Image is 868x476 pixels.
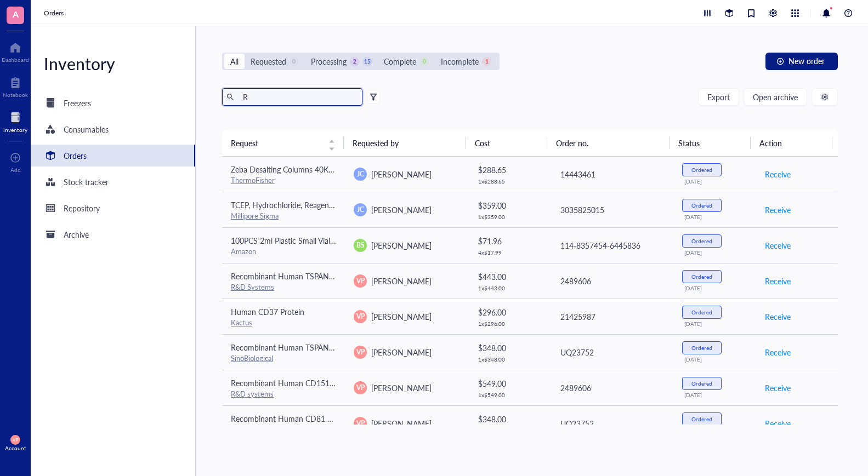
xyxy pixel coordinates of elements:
div: Inventory [31,53,195,74]
div: Ordered [691,416,712,422]
div: Inventory [3,127,27,133]
button: Open archive [744,88,807,106]
a: Dashboard [2,39,29,63]
div: All [230,55,239,67]
button: Receive [764,379,791,397]
div: UQ23752 [560,346,665,358]
span: [PERSON_NAME] [371,276,432,286]
div: UQ23752 [560,417,665,429]
div: Repository [64,202,100,214]
span: [PERSON_NAME] [371,240,432,251]
span: VP [356,276,365,286]
a: Millipore Sigma [231,210,279,221]
a: R&D systems [231,388,274,399]
span: Export [707,93,730,101]
div: 4 x $ 17.99 [478,249,542,256]
div: Add [10,167,21,173]
button: Receive [764,343,791,361]
div: $ 443.00 [478,271,542,283]
div: Notebook [3,91,28,98]
td: UQ23752 [551,405,674,441]
td: 3035825015 [551,192,674,227]
div: 1 x $ 549.00 [478,392,542,398]
span: Receive [765,346,791,358]
span: JC [357,169,364,179]
button: Receive [764,201,791,219]
div: $ 549.00 [478,377,542,389]
a: Repository [31,197,195,219]
a: Stock tracker [31,171,195,193]
div: [DATE] [684,320,747,327]
a: Orders [44,8,66,19]
div: Orders [64,150,87,162]
td: 14443461 [551,157,674,192]
span: A [13,7,19,21]
span: 100PCS 2ml Plastic Small Vials with Screw Caps Sample Tubes Cryotubes,PP Material, Free from DNas... [231,235,665,246]
span: Open archive [753,93,798,101]
div: 2489606 [560,382,665,394]
a: Archive [31,223,195,245]
td: 114-8357454-6445836 [551,227,674,263]
input: Find orders in table [239,89,358,105]
div: 1 x $ 443.00 [478,285,542,291]
div: $ 348.00 [478,413,542,425]
td: 21425987 [551,299,674,334]
div: 1 x $ 288.65 [478,178,542,185]
div: [DATE] [684,285,747,291]
div: 15 [362,57,372,66]
a: Kactus [231,317,252,328]
span: VP [356,347,365,357]
span: VP [356,418,365,428]
div: Ordered [691,238,712,244]
div: Processing [311,55,347,67]
span: Receive [765,239,791,251]
th: Action [751,130,832,156]
div: 1 [482,57,491,66]
div: Consumables [64,123,109,135]
span: [PERSON_NAME] [371,204,432,215]
span: TCEP, Hydrochloride, Reagent Grade [231,199,354,210]
button: New order [765,53,838,70]
div: 14443461 [560,168,665,180]
div: Ordered [691,273,712,280]
button: Receive [764,165,791,183]
span: Receive [765,275,791,287]
div: [DATE] [684,356,747,363]
a: Freezers [31,92,195,114]
span: [PERSON_NAME] [371,418,432,429]
td: UQ23752 [551,334,674,370]
span: [PERSON_NAME] [371,347,432,358]
div: 0 [419,57,429,66]
th: Cost [466,130,547,156]
span: JC [357,205,364,215]
div: 0 [290,57,299,66]
span: [PERSON_NAME] [371,382,432,393]
div: Stock tracker [64,176,109,188]
span: Recombinant Human CD81 Protein [231,413,351,424]
span: VP [356,383,365,393]
button: Receive [764,272,791,290]
div: $ 71.96 [478,235,542,247]
span: [PERSON_NAME] [371,311,432,322]
div: Ordered [691,202,712,209]
a: Orders [31,145,195,167]
a: Inventory [3,109,27,133]
a: Consumables [31,118,195,140]
div: Ordered [691,309,712,316]
a: Notebook [3,74,28,98]
a: ThermoFisher [231,175,275,185]
div: Freezers [64,97,91,109]
div: $ 288.65 [478,164,542,176]
a: Amazon [231,246,256,256]
button: Receive [764,415,791,432]
th: Requested by [344,130,466,156]
div: $ 296.00 [478,306,542,318]
span: Recombinant Human TSPAN1 Protein [231,342,360,353]
th: Status [670,130,751,156]
div: $ 359.00 [478,199,542,211]
span: Human CD37 Protein [231,306,304,317]
button: Export [698,88,739,106]
td: 2489606 [551,263,674,299]
span: Receive [765,382,791,394]
div: 3035825015 [560,204,665,216]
